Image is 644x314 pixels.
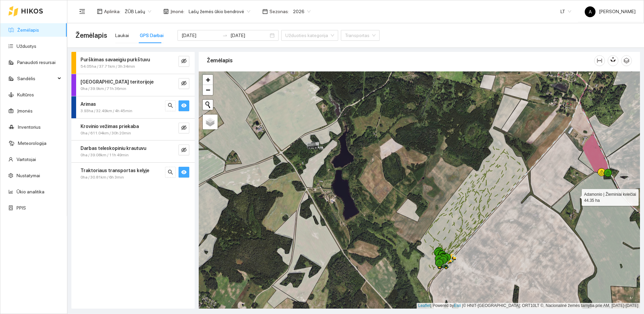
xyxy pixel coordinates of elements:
button: Initiate a new search [203,100,213,110]
div: | Powered by © HNIT-[GEOGRAPHIC_DATA]; ORT10LT ©, Nacionalinė žemės tarnyba prie AM, [DATE]-[DATE] [417,303,640,309]
a: Kultūros [17,92,34,97]
strong: Krovinio vežimas priekaba [80,124,139,129]
span: − [206,86,210,94]
div: Arimas3.93ha / 32.49km / 4h 45minsearcheye [71,96,195,118]
div: Purškimas savaeigiu purkštuvu54.05ha / 37.71km / 3h 34mineye-invisible [71,52,195,74]
strong: Purškimas savaeigiu purkštuvu [80,57,150,62]
strong: Arimas [80,101,96,107]
span: eye [181,103,187,109]
a: Layers [203,115,218,129]
input: Pabaigos data [230,32,268,39]
span: 54.05ha / 37.71km / 3h 34min [80,63,135,70]
strong: Darbas teleskopiniu krautuvu [80,146,146,151]
button: eye-invisible [179,56,189,67]
span: [PERSON_NAME] [585,9,636,14]
div: Žemėlapis [207,51,594,70]
a: PPIS [17,205,26,211]
span: ŽŪB Lašų [125,6,151,17]
span: search [168,103,173,109]
span: eye-invisible [181,58,187,65]
a: Ūkio analitika [17,189,44,194]
span: search [168,169,173,176]
span: A [589,6,592,17]
span: shop [163,9,169,14]
a: Nustatymai [17,173,40,178]
button: search [165,100,176,111]
span: Žemėlapis [75,30,107,41]
span: 0ha / 30.81km / 6h 3min [80,174,124,181]
input: Pradžios data [182,32,220,39]
span: eye-invisible [181,147,187,154]
a: Leaflet [418,303,430,308]
div: Laukai [115,32,129,39]
button: eye [179,100,189,111]
span: Lašų žemės ūkio bendrovė [189,6,250,17]
span: Aplinka : [104,8,121,15]
span: Įmonė : [170,8,185,15]
a: Meteorologija [18,140,46,146]
span: Sandėlis [17,72,56,85]
a: Zoom out [203,85,213,95]
div: Krovinio vežimas priekaba0ha / 611.04km / 30h 20mineye-invisible [71,119,195,140]
button: search [165,167,176,178]
span: eye-invisible [181,81,187,87]
span: Sezonas : [269,8,289,15]
a: Zoom in [203,75,213,85]
div: [GEOGRAPHIC_DATA] teritorijoje0ha / 39.9km / 71h 36mineye-invisible [71,74,195,96]
a: Įmonės [17,108,33,114]
a: Inventorius [18,124,41,130]
span: eye [181,169,187,176]
div: GPS Darbai [140,32,164,39]
span: 0ha / 39.9km / 71h 36min [80,86,126,92]
span: + [206,75,210,84]
span: 3.93ha / 32.49km / 4h 45min [80,108,132,114]
strong: Traktoriaus transportas kelyje [80,168,149,173]
span: | [462,303,463,308]
span: 2026 [293,6,311,17]
a: Užduotys [17,43,36,49]
button: eye [179,167,189,178]
span: layout [97,9,102,14]
span: swap-right [222,33,228,38]
button: column-width [594,55,605,66]
span: LT [560,6,571,17]
a: Panaudoti resursai [17,60,56,65]
span: column-width [594,58,605,63]
span: menu-fold [79,8,85,14]
span: 0ha / 611.04km / 30h 20min [80,130,131,136]
strong: [GEOGRAPHIC_DATA] teritorijoje [80,79,154,85]
button: eye-invisible [179,123,189,133]
div: Darbas teleskopiniu krautuvu0ha / 39.08km / 11h 49mineye-invisible [71,140,195,162]
span: calendar [262,9,268,14]
span: eye-invisible [181,125,187,131]
a: Esri [454,303,461,308]
span: to [222,33,228,38]
button: menu-fold [75,5,89,18]
div: Traktoriaus transportas kelyje0ha / 30.81km / 6h 3minsearcheye [71,163,195,185]
span: 0ha / 39.08km / 11h 49min [80,152,129,158]
button: eye-invisible [179,145,189,155]
a: Žemėlapis [17,27,39,33]
a: Vartotojai [17,157,36,162]
button: eye-invisible [179,78,189,89]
